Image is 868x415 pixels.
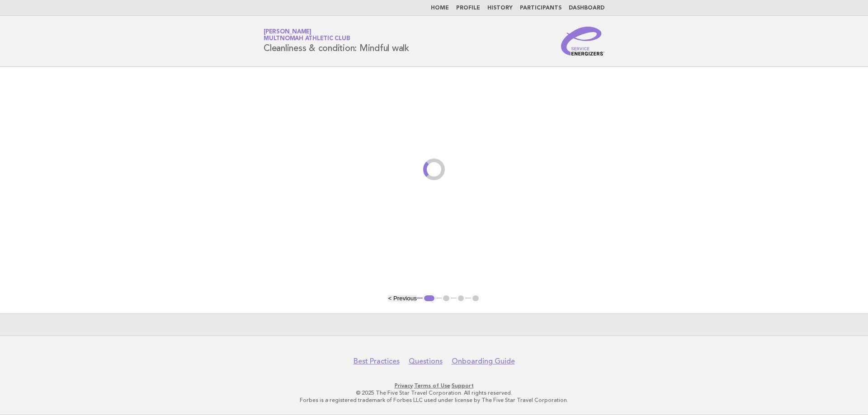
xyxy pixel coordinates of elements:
p: · · [157,382,711,389]
a: History [487,5,513,11]
a: Profile [456,5,480,11]
span: Multnomah Athletic Club [264,36,350,42]
h1: Cleanliness & condition: Mindful walk [264,29,409,53]
a: Questions [409,357,443,366]
a: Terms of Use [414,382,450,389]
img: Service Energizers [561,27,604,56]
a: Home [431,5,449,11]
a: Support [452,382,474,389]
a: Privacy [395,382,413,389]
p: © 2025 The Five Star Travel Corporation. All rights reserved. [157,389,711,396]
a: Best Practices [354,357,400,366]
a: [PERSON_NAME]Multnomah Athletic Club [264,29,350,42]
p: Forbes is a registered trademark of Forbes LLC used under license by The Five Star Travel Corpora... [157,396,711,404]
a: Participants [520,5,561,11]
a: Dashboard [569,5,604,11]
a: Onboarding Guide [452,357,515,366]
